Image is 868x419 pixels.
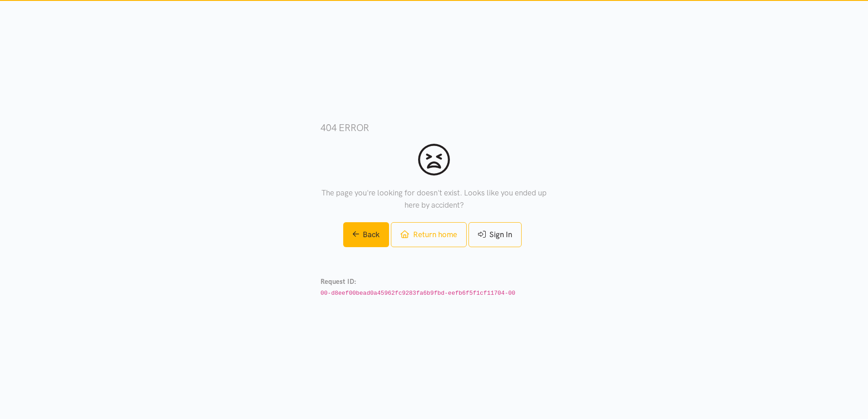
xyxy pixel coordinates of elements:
strong: Request ID: [321,278,356,286]
h3: 404 error [321,121,547,134]
code: 00-d8eef00bead0a45962fc9283fa6b9fbd-eefb6f5f1cf11704-00 [321,290,515,297]
a: Sign In [469,222,522,247]
p: The page you're looking for doesn't exist. Looks like you ended up here by accident? [321,187,547,211]
a: Return home [391,222,466,247]
a: Back [343,222,390,247]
